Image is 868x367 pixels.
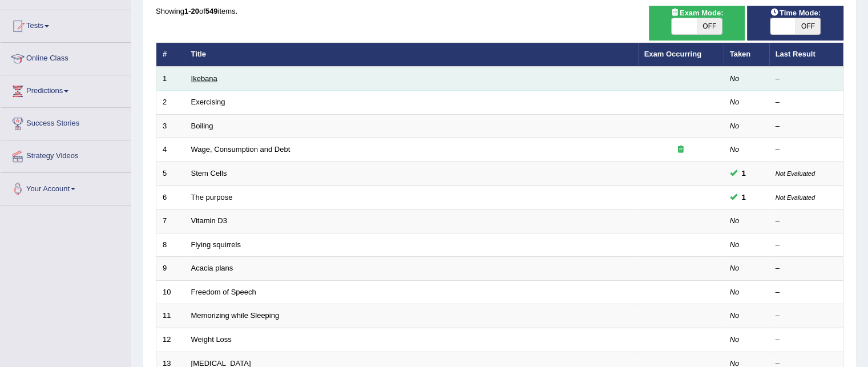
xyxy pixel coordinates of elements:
div: Showing of items. [156,6,843,17]
a: Stem Cells [191,169,227,178]
td: 11 [156,304,185,328]
td: 8 [156,233,185,257]
a: Weight Loss [191,335,232,344]
div: Exam occurring question [644,144,717,155]
a: Tests [1,10,131,39]
em: No [730,145,740,154]
em: No [730,240,740,249]
th: Last Result [769,43,843,67]
em: No [730,311,740,320]
th: # [156,43,185,67]
td: 10 [156,280,185,304]
span: OFF [796,18,821,34]
a: Strategy Videos [1,140,131,169]
a: Success Stories [1,108,131,136]
small: Not Evaluated [776,194,815,201]
div: – [776,144,837,155]
em: No [730,98,740,106]
a: Wage, Consumption and Debt [191,145,290,154]
div: – [776,263,837,274]
div: – [776,216,837,227]
th: Title [185,43,638,67]
td: 12 [156,328,185,352]
span: Exam Mode: [666,7,728,19]
em: No [730,216,740,225]
td: 3 [156,114,185,138]
div: – [776,334,837,345]
td: 1 [156,67,185,91]
span: You can still take this question [737,191,750,203]
td: 7 [156,209,185,233]
em: No [730,74,740,83]
a: Ikebana [191,74,217,83]
a: Your Account [1,173,131,201]
a: Vitamin D3 [191,216,227,225]
em: No [730,335,740,344]
em: No [730,288,740,296]
th: Taken [724,43,769,67]
a: Acacia plans [191,264,233,272]
b: 549 [205,7,218,15]
a: Exercising [191,98,225,106]
td: 4 [156,138,185,162]
div: Show exams occurring in exams [649,6,745,41]
em: No [730,122,740,130]
a: Online Class [1,43,131,71]
td: 5 [156,162,185,186]
b: 1-20 [184,7,199,15]
a: The purpose [191,193,233,201]
td: 9 [156,257,185,281]
a: Flying squirrels [191,240,241,249]
a: Predictions [1,75,131,104]
td: 2 [156,91,185,115]
em: No [730,264,740,272]
a: Freedom of Speech [191,288,256,296]
div: – [776,97,837,108]
div: – [776,121,837,132]
div: – [776,74,837,84]
a: Boiling [191,122,213,130]
span: OFF [697,18,722,34]
small: Not Evaluated [776,170,815,177]
a: Memorizing while Sleeping [191,311,280,320]
div: – [776,310,837,321]
div: – [776,240,837,251]
div: – [776,287,837,298]
span: Time Mode: [766,7,825,19]
span: You can still take this question [737,167,750,179]
td: 6 [156,185,185,209]
a: Exam Occurring [644,50,701,58]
